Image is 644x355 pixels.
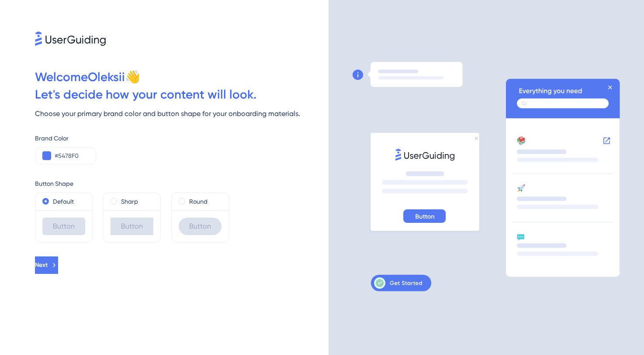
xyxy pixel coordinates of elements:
div: Welcome Oleksii 👋 [35,68,329,86]
div: Brand Color [35,133,329,143]
label: Round [189,196,208,207]
div: Button [42,218,85,235]
button: Next [35,256,58,274]
label: Sharp [121,196,138,207]
div: Button [179,218,222,235]
div: Button Shape [35,178,329,189]
label: Default [53,196,74,207]
div: Let ' s decide how your content will look. [35,86,329,103]
div: Button [111,218,153,235]
span: Next [35,260,48,270]
div: Choose your primary brand color and button shape for your onboarding materials. [35,109,329,119]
